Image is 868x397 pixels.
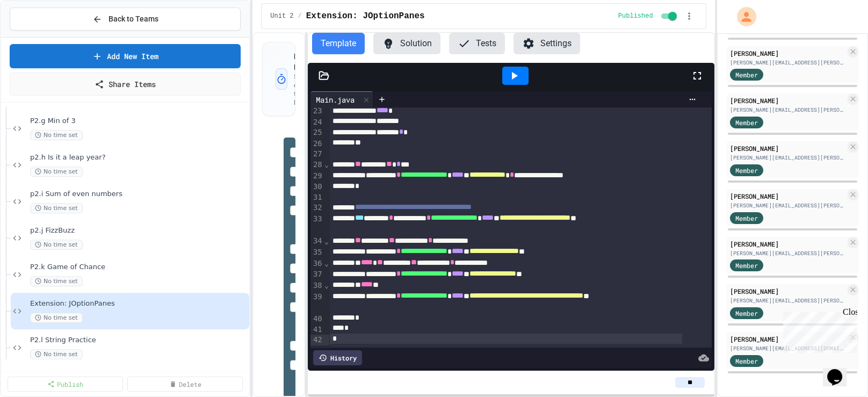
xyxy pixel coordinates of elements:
div: 41 [310,324,324,335]
span: Member [735,118,758,127]
div: 31 [310,192,324,203]
a: Publish [8,377,123,392]
div: [PERSON_NAME][EMAIL_ADDRESS][PERSON_NAME][DOMAIN_NAME][PERSON_NAME] [730,59,845,67]
span: No time set [30,167,83,177]
div: 37 [310,269,324,280]
div: 27 [310,149,324,160]
span: Fold line [324,281,329,290]
span: Member [735,213,758,223]
p: Set estimated time for this lesson [294,73,333,107]
span: Unit 2 [270,12,293,20]
div: 36 [310,258,324,270]
div: [PERSON_NAME] [730,286,845,296]
div: 39 [310,292,324,314]
div: 38 [310,280,324,292]
span: / [298,12,302,20]
span: No time set [30,313,83,323]
div: 25 [310,127,324,139]
span: Fold line [324,160,329,169]
div: [PERSON_NAME][EMAIL_ADDRESS][PERSON_NAME][DOMAIN_NAME][PERSON_NAME] [730,201,845,210]
div: Chat with us now!Close [4,4,74,68]
div: 30 [310,182,324,192]
div: Content is published and visible to students [618,10,679,23]
div: 42 [310,335,324,345]
div: 28 [310,160,324,171]
div: 35 [310,247,324,258]
span: Extension: JOptionPanes [306,10,425,23]
span: Member [735,165,758,175]
span: Member [735,308,758,318]
span: No time set [30,203,83,213]
span: Member [735,261,758,270]
span: Member [735,70,758,80]
a: Delete [127,377,243,392]
div: [PERSON_NAME][EMAIL_ADDRESS][PERSON_NAME][DOMAIN_NAME][PERSON_NAME] [730,249,845,257]
div: 29 [310,171,324,182]
span: Published [618,12,653,20]
div: [PERSON_NAME] [730,191,845,201]
h3: Lesson Duration [294,51,333,73]
span: Member [735,356,758,366]
a: Share Items [10,73,241,96]
div: Main.java [310,94,360,105]
a: Add New Item [10,44,241,68]
span: p2.h Is it a leap year? [30,153,247,162]
div: 32 [310,203,324,214]
iframe: chat widget [779,307,857,353]
div: 33 [310,214,324,236]
span: No time set [30,130,83,140]
div: [PERSON_NAME] [730,143,845,153]
div: 23 [310,106,324,117]
span: Fold line [324,259,329,268]
button: Settings [513,33,580,54]
div: 34 [310,236,324,247]
span: P2.k Game of Chance [30,263,247,272]
button: Solution [373,33,440,54]
div: [PERSON_NAME] [730,48,845,58]
span: No time set [30,240,83,250]
div: My Account [726,4,759,29]
span: p2.i Sum of even numbers [30,190,247,199]
div: 40 [310,314,324,324]
span: P2.g Min of 3 [30,117,247,126]
button: Template [312,33,365,54]
iframe: chat widget [823,354,857,386]
span: P2.l String Practice [30,336,247,345]
button: Back to Teams [10,8,241,31]
div: [PERSON_NAME][EMAIL_ADDRESS][DOMAIN_NAME][PERSON_NAME] [730,344,845,352]
div: History [313,350,362,365]
span: No time set [30,276,83,286]
span: Back to Teams [108,13,158,25]
div: [PERSON_NAME][EMAIL_ADDRESS][PERSON_NAME][DOMAIN_NAME][PERSON_NAME] [730,154,845,162]
button: Tests [449,33,505,54]
div: 26 [310,139,324,149]
div: 24 [310,117,324,128]
div: [PERSON_NAME] [730,96,845,105]
div: [PERSON_NAME] [730,334,845,344]
span: p2.j FizzBuzz [30,226,247,235]
div: Main.java [310,91,373,107]
span: Extension: JOptionPanes [30,299,247,308]
span: Fold line [324,237,329,246]
span: No time set [30,349,83,359]
div: [PERSON_NAME][EMAIL_ADDRESS][PERSON_NAME][DOMAIN_NAME][PERSON_NAME] [730,106,845,114]
div: [PERSON_NAME] [730,239,845,249]
div: [PERSON_NAME][EMAIL_ADDRESS][PERSON_NAME][DOMAIN_NAME][PERSON_NAME] [730,297,845,305]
